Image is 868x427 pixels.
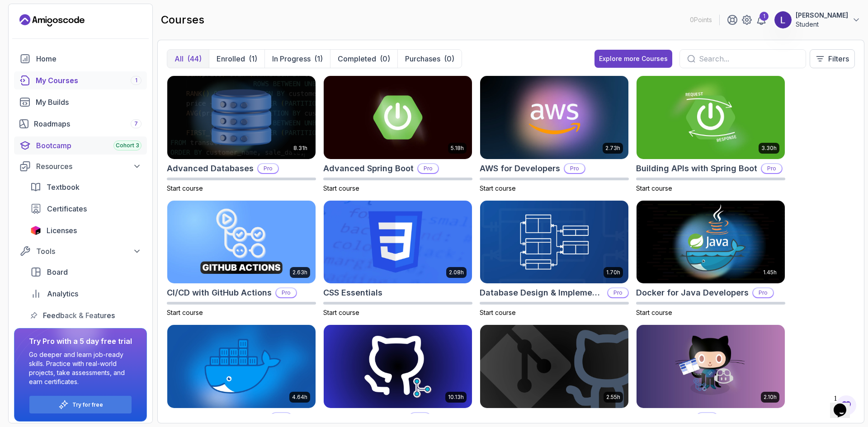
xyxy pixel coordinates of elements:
[30,226,41,235] img: jetbrains icon
[480,325,628,408] img: Git & GitHub Fundamentals card
[72,401,103,408] a: Try for free
[323,309,359,316] span: Start course
[36,161,142,172] div: Resources
[762,164,782,173] p: Pro
[324,201,472,284] img: CSS Essentials card
[36,97,142,108] div: My Builds
[264,50,330,68] button: In Progress(1)
[14,71,147,89] a: courses
[19,13,85,28] a: Landing page
[444,53,454,64] div: (0)
[272,53,311,64] p: In Progress
[764,394,777,401] p: 2.10h
[25,221,147,239] a: licenses
[47,267,68,277] span: Board
[323,184,359,192] span: Start course
[323,162,414,175] h2: Advanced Spring Boot
[774,11,861,29] button: user profile image[PERSON_NAME]Student
[759,12,769,21] div: 1
[167,50,209,68] button: All(44)
[606,394,620,401] p: 2.55h
[47,288,78,299] span: Analytics
[161,13,204,27] h2: courses
[796,20,848,29] p: Student
[167,201,316,284] img: CI/CD with GitHub Actions card
[637,325,785,408] img: GitHub Toolkit card
[565,164,585,173] p: Pro
[116,142,139,149] span: Cohort 3
[47,225,77,236] span: Licenses
[636,309,672,316] span: Start course
[636,286,749,299] h2: Docker for Java Developers
[451,145,464,152] p: 5.18h
[324,325,472,408] img: Git for Professionals card
[167,184,203,192] span: Start course
[29,350,132,386] p: Go deeper and learn job-ready skills. Practice with real-world projects, take assessments, and ea...
[134,120,138,127] span: 7
[14,93,147,111] a: builds
[25,306,147,324] a: feedback
[480,411,587,424] h2: Git & GitHub Fundamentals
[637,76,785,159] img: Building APIs with Spring Boot card
[480,309,516,316] span: Start course
[690,15,712,24] p: 0 Points
[699,53,798,64] input: Search...
[594,50,672,68] button: Explore more Courses
[636,162,757,175] h2: Building APIs with Spring Boot
[763,269,777,276] p: 1.45h
[135,77,137,84] span: 1
[796,11,848,20] p: [PERSON_NAME]
[271,413,291,422] p: Pro
[637,201,785,284] img: Docker for Java Developers card
[636,184,672,192] span: Start course
[480,286,604,299] h2: Database Design & Implementation
[167,162,254,175] h2: Advanced Databases
[410,413,430,422] p: Pro
[14,115,147,133] a: roadmaps
[448,394,464,401] p: 10.13h
[217,53,245,64] p: Enrolled
[323,411,406,424] h2: Git for Professionals
[324,76,472,159] img: Advanced Spring Boot card
[338,53,376,64] p: Completed
[25,285,147,303] a: analytics
[293,145,307,152] p: 8.31h
[187,53,202,64] div: (44)
[480,76,628,159] img: AWS for Developers card
[397,50,462,68] button: Purchases(0)
[405,53,440,64] p: Purchases
[36,246,142,257] div: Tools
[167,76,316,159] img: Advanced Databases card
[249,53,257,64] div: (1)
[25,178,147,196] a: textbook
[14,136,147,155] a: bootcamp
[606,269,620,276] p: 1.70h
[276,288,296,297] p: Pro
[167,286,272,299] h2: CI/CD with GitHub Actions
[828,53,849,64] p: Filters
[47,203,87,214] span: Certificates
[167,309,203,316] span: Start course
[323,286,382,299] h2: CSS Essentials
[810,49,855,68] button: Filters
[480,162,560,175] h2: AWS for Developers
[34,118,142,129] div: Roadmaps
[774,11,792,28] img: user profile image
[36,140,142,151] div: Bootcamp
[608,288,628,297] p: Pro
[167,411,267,424] h2: Docker For Professionals
[14,158,147,174] button: Resources
[209,50,264,68] button: Enrolled(1)
[29,395,132,414] button: Try for free
[36,75,142,86] div: My Courses
[43,310,115,321] span: Feedback & Features
[14,50,147,68] a: home
[25,263,147,281] a: board
[14,243,147,259] button: Tools
[25,200,147,218] a: certificates
[330,50,397,68] button: Completed(0)
[636,411,693,424] h2: GitHub Toolkit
